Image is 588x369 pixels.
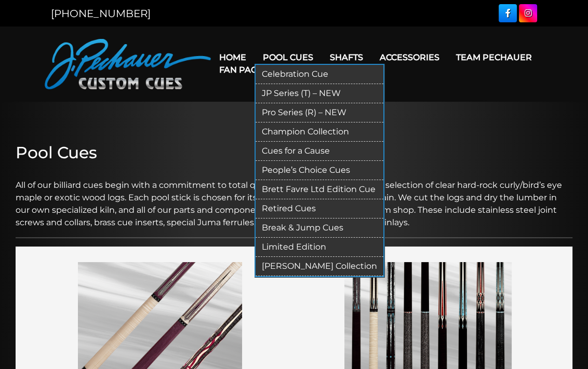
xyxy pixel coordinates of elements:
a: Team Pechauer [448,44,540,71]
a: Cart [338,57,378,83]
a: Retired Cues [256,199,383,218]
a: JP Series (T) – NEW [256,84,383,103]
a: Home [211,44,255,71]
a: Cues for a Cause [256,142,383,161]
a: Pro Series (R) – NEW [256,103,383,122]
a: Accessories [371,44,448,71]
a: Break & Jump Cues [256,218,383,238]
h2: Pool Cues [16,143,572,163]
a: Fan Page [211,57,271,83]
a: Pool Cues [255,44,322,71]
a: People’s Choice Cues [256,161,383,180]
p: All of our billiard cues begin with a commitment to total quality control, starting with the sele... [16,167,572,229]
a: [PERSON_NAME] Collection [256,257,383,276]
a: [PHONE_NUMBER] [51,7,151,20]
a: Celebration Cue [256,65,383,84]
a: Brett Favre Ltd Edition Cue [256,180,383,199]
a: Champion Collection [256,122,383,142]
a: Limited Edition [256,238,383,257]
img: Pechauer Custom Cues [45,39,211,89]
a: Shafts [322,44,371,71]
a: Warranty [271,57,338,83]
